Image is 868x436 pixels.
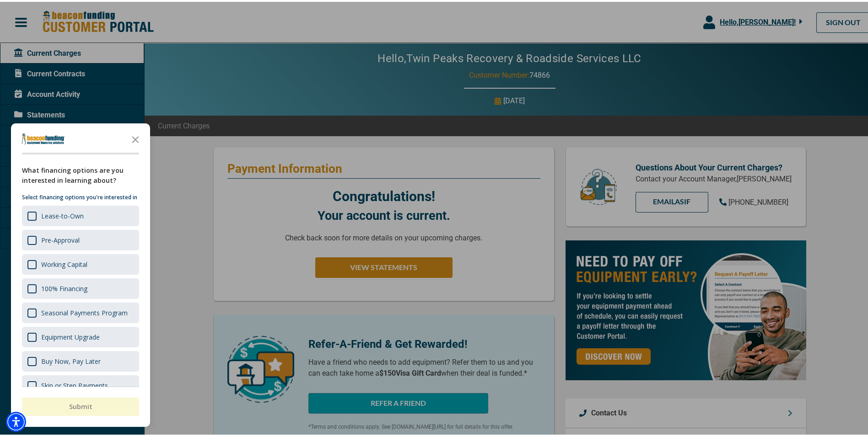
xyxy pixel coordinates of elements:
[22,204,139,224] div: Lease-to-Own
[22,276,139,297] div: 100% Financing
[22,252,139,273] div: Working Capital
[41,282,87,291] div: 100% Financing
[41,355,101,364] div: Buy Now, Pay Later
[41,379,108,388] div: Skip or Step Payments
[22,164,139,184] div: What financing options are you interested in learning about?
[22,132,65,143] img: Company logo
[22,301,139,321] div: Seasonal Payments Program
[41,234,80,243] div: Pre-Approval
[22,373,139,394] div: Skip or Step Payments
[41,307,128,315] div: Seasonal Payments Program
[22,191,139,200] p: Select financing options you're interested in
[11,122,150,425] div: Survey
[126,128,145,146] button: Close the survey
[41,210,84,218] div: Lease-to-Own
[22,349,139,370] div: Buy Now, Pay Later
[22,325,139,346] div: Equipment Upgrade
[6,410,26,430] div: Accessibility Menu
[41,258,87,267] div: Working Capital
[22,396,139,414] button: Submit
[22,228,139,249] div: Pre-Approval
[41,331,100,340] div: Equipment Upgrade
